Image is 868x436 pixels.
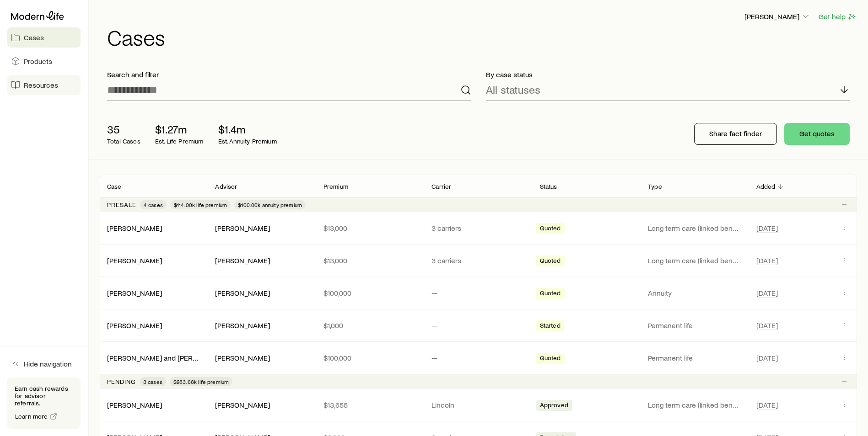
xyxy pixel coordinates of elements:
a: Resources [7,75,81,95]
p: — [431,288,525,298]
span: Quoted [540,354,561,364]
p: Long term care (linked benefit) [648,400,741,409]
p: 35 [107,123,140,136]
a: Cases [7,27,81,48]
span: Hide navigation [24,359,72,368]
span: [DATE] [756,400,778,409]
button: [PERSON_NAME] [744,11,811,22]
span: [DATE] [756,353,778,362]
span: Resources [24,80,58,90]
p: $1,000 [323,321,417,330]
h1: Cases [107,26,857,48]
div: [PERSON_NAME] [107,321,162,330]
button: Get quotes [784,123,850,145]
span: $114.00k life premium [174,201,227,208]
p: $13,655 [323,400,417,409]
p: Presale [107,201,136,208]
span: 4 cases [144,201,163,208]
p: Est. Life Premium [155,138,204,145]
span: Quoted [540,289,561,299]
span: [DATE] [756,256,778,265]
div: [PERSON_NAME] [107,288,162,298]
p: Long term care (linked benefit) [648,223,741,233]
span: $100.00k annuity premium [238,201,302,208]
p: Status [540,183,557,190]
p: Earn cash rewards for advisor referrals. [15,385,73,407]
span: Cases [24,33,44,42]
p: Pending [107,378,136,385]
p: Added [756,183,776,190]
div: [PERSON_NAME] [107,400,162,410]
p: Permanent life [648,321,741,330]
div: [PERSON_NAME] [215,256,270,266]
span: Started [540,322,561,331]
p: Est. Annuity Premium [218,138,277,145]
p: Carrier [431,183,451,190]
p: Lincoln [431,400,525,409]
p: By case status [486,70,850,79]
span: 3 cases [143,378,162,385]
p: [PERSON_NAME] [744,12,810,21]
span: [DATE] [756,288,778,298]
button: Share fact finder [694,123,777,145]
a: [PERSON_NAME] [107,223,162,232]
p: 3 carriers [431,223,525,233]
p: — [431,353,525,362]
p: Annuity [648,288,741,298]
p: $13,000 [323,256,417,265]
a: [PERSON_NAME] [107,321,162,330]
p: Long term care (linked benefit) [648,256,741,265]
div: [PERSON_NAME] [107,223,162,233]
a: [PERSON_NAME] [107,288,162,297]
p: — [431,321,525,330]
div: [PERSON_NAME] [215,223,270,233]
div: [PERSON_NAME] and [PERSON_NAME] [107,353,200,363]
span: Quoted [540,224,561,234]
p: Permanent life [648,353,741,362]
p: Type [648,183,662,190]
p: Premium [323,183,348,190]
p: All statuses [486,83,540,96]
p: Case [107,183,122,190]
a: [PERSON_NAME] [107,256,162,265]
div: Earn cash rewards for advisor referrals.Learn more [7,378,81,429]
a: [PERSON_NAME] [107,400,162,409]
p: Total Cases [107,138,140,145]
span: [DATE] [756,223,778,233]
button: Hide navigation [7,354,81,374]
button: Get help [818,11,857,22]
div: [PERSON_NAME] [107,256,162,266]
div: [PERSON_NAME] [215,321,270,330]
div: [PERSON_NAME] [215,353,270,363]
p: $13,000 [323,223,417,233]
span: Approved [540,401,568,411]
span: $283.66k life premium [173,378,229,385]
span: Products [24,57,52,66]
p: $1.4m [218,123,277,136]
p: $100,000 [323,353,417,362]
p: Advisor [215,183,237,190]
p: 3 carriers [431,256,525,265]
span: [DATE] [756,321,778,330]
a: Products [7,51,81,71]
div: [PERSON_NAME] [215,400,270,410]
a: [PERSON_NAME] and [PERSON_NAME] [107,353,232,362]
span: Learn more [15,413,48,420]
span: Quoted [540,257,561,266]
p: Share fact finder [709,129,762,138]
p: $100,000 [323,288,417,298]
div: [PERSON_NAME] [215,288,270,298]
p: Search and filter [107,70,471,79]
p: $1.27m [155,123,204,136]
